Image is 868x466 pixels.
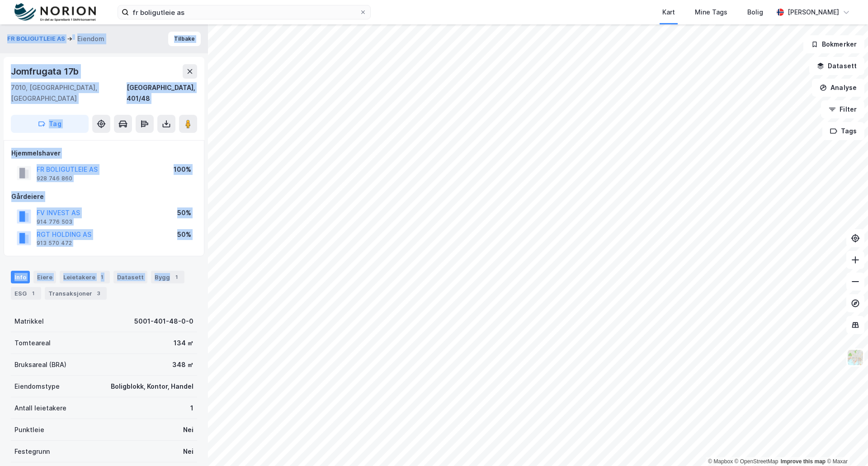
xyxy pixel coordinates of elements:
div: Transaksjoner [45,287,107,300]
div: Antall leietakere [14,403,66,414]
div: 928 746 860 [37,175,72,182]
div: 913 570 472 [37,240,72,247]
div: 50% [177,207,191,218]
input: Søk på adresse, matrikkel, gårdeiere, leietakere eller personer [129,5,359,19]
button: Tilbake [168,32,201,46]
div: 100% [174,164,191,175]
a: Mapbox [708,458,733,465]
div: Bolig [747,7,763,18]
div: 914 776 503 [37,218,72,226]
div: Boligblokk, Kontor, Handel [111,381,193,392]
div: Kart [662,7,675,18]
div: 7010, [GEOGRAPHIC_DATA], [GEOGRAPHIC_DATA] [11,82,127,104]
a: OpenStreetMap [735,458,778,465]
div: Eiendom [77,33,104,44]
img: Z [847,349,864,366]
div: 134 ㎡ [174,338,193,348]
div: 3 [94,289,103,298]
div: Hjemmelshaver [11,148,197,159]
div: Nei [183,446,193,457]
div: Matrikkel [14,316,44,327]
div: Eiere [33,271,56,283]
button: Filter [821,100,864,118]
div: 1 [97,273,106,282]
div: ESG [11,287,41,300]
div: 1 [172,273,181,282]
div: 50% [177,229,191,240]
div: Punktleie [14,424,44,435]
div: Nei [183,424,193,435]
div: 348 ㎡ [172,359,193,370]
div: [PERSON_NAME] [788,7,839,18]
div: Leietakere [60,271,110,283]
div: 5001-401-48-0-0 [134,316,193,327]
button: Tag [11,115,89,133]
div: Festegrunn [14,446,50,457]
button: Bokmerker [803,35,864,53]
div: [GEOGRAPHIC_DATA], 401/48 [127,82,197,104]
button: Analyse [812,79,864,97]
div: 1 [28,289,38,298]
div: Mine Tags [695,7,727,18]
div: Jomfrugata 17b [11,64,80,79]
button: Datasett [809,57,864,75]
div: Tomteareal [14,338,51,348]
div: Datasett [113,271,147,283]
div: Gårdeiere [11,191,197,202]
button: Tags [822,122,864,140]
div: Bygg [151,271,184,283]
a: Improve this map [781,458,826,465]
img: norion-logo.80e7a08dc31c2e691866.png [14,3,96,22]
iframe: Chat Widget [823,423,868,466]
div: Bruksareal (BRA) [14,359,66,370]
div: Eiendomstype [14,381,60,392]
div: Info [11,271,30,283]
div: 1 [190,403,193,414]
button: FR BOLIGUTLEIE AS [7,34,67,43]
